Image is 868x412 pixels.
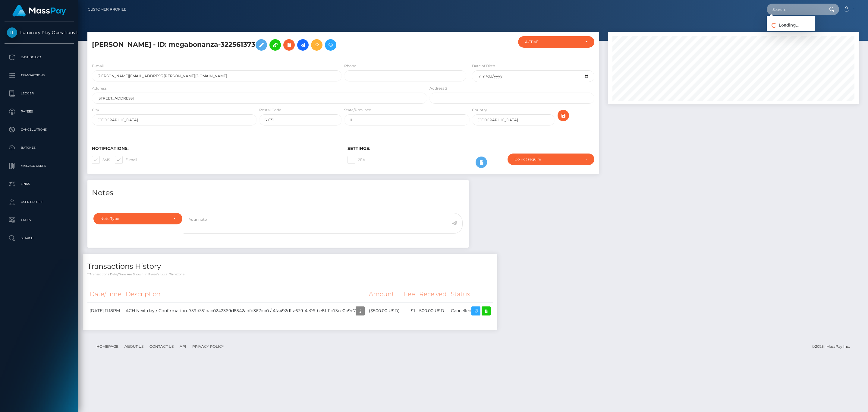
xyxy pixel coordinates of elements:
a: Contact Us [147,342,176,351]
a: User Profile [5,195,74,210]
label: Country [472,107,487,113]
th: Received [417,286,449,303]
div: © 2025 , MassPay Inc. [812,343,854,350]
td: ACH Next day / Confirmation: 759d351dac0242369d8542adfd367db0 / 4fa492d1-a639-4e06-be81-11c75ee0b9e7 [124,303,367,319]
td: $1 [402,303,417,319]
p: Taxes [7,216,71,225]
a: Ledger [5,86,74,101]
button: Do not require [508,154,594,165]
a: Links [5,176,74,192]
button: Note Type [93,213,182,224]
a: Privacy Policy [190,342,227,351]
p: * Transactions date/time are shown in payee's local timezone [87,272,493,277]
label: E-mail [115,156,137,164]
label: SMS [92,156,110,164]
a: Cancellations [5,122,74,137]
h4: Notes [92,188,464,198]
p: Manage Users [7,161,71,170]
a: Transactions [5,68,74,83]
h6: Settings: [348,146,594,151]
label: City [92,107,99,113]
p: Links [7,179,71,189]
td: [DATE] 11:18PM [87,303,124,319]
label: Address [92,86,107,91]
a: Taxes [5,213,74,228]
a: Dashboard [5,50,74,65]
a: About Us [122,342,146,351]
a: Manage Users [5,158,74,173]
span: Luminary Play Operations Limited [5,30,74,35]
th: Date/Time [87,286,124,303]
th: Amount [367,286,402,303]
p: Dashboard [7,53,71,62]
a: Homepage [94,342,121,351]
label: Date of Birth [472,63,495,69]
div: ACTIVE [525,40,580,44]
label: E-mail [92,63,104,69]
p: Search [7,234,71,243]
div: Note Type [100,216,168,221]
th: Status [449,286,493,303]
a: API [177,342,189,351]
img: Luminary Play Operations Limited [7,27,17,38]
span: Loading... [767,22,799,28]
h4: Transactions History [87,261,493,272]
label: State/Province [344,107,371,113]
label: 2FA [348,156,365,164]
td: ($500.00 USD) [367,303,402,319]
label: Address 2 [429,86,447,91]
input: Search... [767,4,823,15]
p: Batches [7,143,71,152]
a: Search [5,231,74,246]
p: Ledger [7,89,71,98]
img: MassPay Logo [12,5,66,17]
p: Payees [7,107,71,116]
a: Payees [5,104,74,119]
p: Transactions [7,71,71,80]
a: Initiate Payout [297,39,309,51]
p: Cancellations [7,125,71,134]
label: Phone [344,63,356,69]
button: ACTIVE [518,36,594,48]
label: Postal Code [259,107,281,113]
div: Do not require [514,157,580,162]
a: Customer Profile [88,3,126,16]
th: Description [124,286,367,303]
p: User Profile [7,198,71,207]
a: Batches [5,140,74,155]
th: Fee [402,286,417,303]
h5: [PERSON_NAME] - ID: megabonanza-322561373 [92,36,424,54]
td: 500.00 USD [417,303,449,319]
td: Cancelled [449,303,493,319]
h6: Notifications: [92,146,338,151]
